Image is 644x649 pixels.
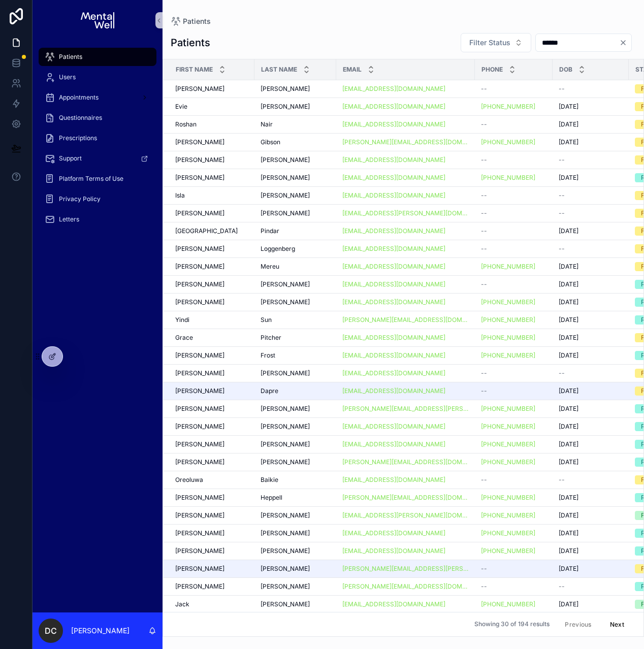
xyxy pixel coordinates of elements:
[559,351,623,360] a: [DATE]
[175,476,203,484] span: Oreoluwa
[175,565,224,573] span: [PERSON_NAME]
[481,209,487,217] span: --
[342,387,445,395] a: [EMAIL_ADDRESS][DOMAIN_NAME]
[342,387,469,395] a: [EMAIL_ADDRESS][DOMAIN_NAME]
[481,511,535,520] a: [PHONE_NUMBER]
[481,547,535,555] a: [PHONE_NUMBER]
[461,33,531,52] button: Select Button
[481,440,535,448] a: [PHONE_NUMBER]
[342,529,445,537] a: [EMAIL_ADDRESS][DOMAIN_NAME]
[39,210,156,229] a: Letters
[261,138,330,146] a: Gibson
[481,369,487,377] span: --
[342,511,469,520] a: [EMAIL_ADDRESS][PERSON_NAME][DOMAIN_NAME]
[559,334,623,342] a: [DATE]
[59,53,82,61] span: Patients
[39,190,156,208] a: Privacy Policy
[559,263,578,271] span: [DATE]
[261,458,330,466] a: [PERSON_NAME]
[559,156,565,164] span: --
[261,120,330,128] a: Nair
[261,280,310,288] span: [PERSON_NAME]
[481,85,546,93] a: --
[175,369,248,377] a: [PERSON_NAME]
[481,476,546,484] a: --
[481,209,546,217] a: --
[469,38,510,48] span: Filter Status
[261,245,295,253] span: Loggenberg
[559,174,578,182] span: [DATE]
[559,494,578,502] span: [DATE]
[481,280,546,288] a: --
[175,511,248,520] a: [PERSON_NAME]
[261,494,282,502] span: Heppell
[175,263,224,271] span: [PERSON_NAME]
[59,175,123,183] span: Platform Terms of Use
[481,387,546,395] a: --
[481,529,546,537] a: [PHONE_NUMBER]
[481,547,546,555] a: [PHONE_NUMBER]
[175,458,224,466] span: [PERSON_NAME]
[342,156,445,164] a: [EMAIL_ADDRESS][DOMAIN_NAME]
[261,245,330,253] a: Loggenberg
[559,387,623,395] a: [DATE]
[175,387,248,395] a: [PERSON_NAME]
[59,93,99,102] span: Appointments
[175,529,224,537] span: [PERSON_NAME]
[559,103,623,111] a: [DATE]
[342,351,445,360] a: [EMAIL_ADDRESS][DOMAIN_NAME]
[175,458,248,466] a: [PERSON_NAME]
[175,494,248,502] a: [PERSON_NAME]
[261,85,310,93] span: [PERSON_NAME]
[175,423,224,431] span: [PERSON_NAME]
[175,405,224,413] span: [PERSON_NAME]
[342,156,469,164] a: [EMAIL_ADDRESS][DOMAIN_NAME]
[481,494,535,502] a: [PHONE_NUMBER]
[342,369,445,377] a: [EMAIL_ADDRESS][DOMAIN_NAME]
[59,114,102,122] span: Questionnaires
[175,191,185,200] span: Isla
[261,103,330,111] a: [PERSON_NAME]
[481,191,546,200] a: --
[342,423,445,431] a: [EMAIL_ADDRESS][DOMAIN_NAME]
[175,316,189,324] span: Yindi
[261,547,310,555] span: [PERSON_NAME]
[261,334,281,342] span: Pitcher
[342,85,469,93] a: [EMAIL_ADDRESS][DOMAIN_NAME]
[342,458,469,466] a: [PERSON_NAME][EMAIL_ADDRESS][DOMAIN_NAME]
[481,316,546,324] a: [PHONE_NUMBER]
[342,529,469,537] a: [EMAIL_ADDRESS][DOMAIN_NAME]
[175,547,248,555] a: [PERSON_NAME]
[342,440,469,448] a: [EMAIL_ADDRESS][DOMAIN_NAME]
[342,316,469,324] a: [PERSON_NAME][EMAIL_ADDRESS][DOMAIN_NAME]
[261,387,278,395] span: Dapre
[261,423,310,431] span: [PERSON_NAME]
[175,85,248,93] a: [PERSON_NAME]
[481,316,535,324] a: [PHONE_NUMBER]
[175,405,248,413] a: [PERSON_NAME]
[481,511,546,520] a: [PHONE_NUMBER]
[559,156,623,164] a: --
[559,316,623,324] a: [DATE]
[559,298,578,306] span: [DATE]
[342,280,469,288] a: [EMAIL_ADDRESS][DOMAIN_NAME]
[342,298,469,306] a: [EMAIL_ADDRESS][DOMAIN_NAME]
[481,227,487,235] span: --
[175,103,248,111] a: Evie
[175,156,248,164] a: [PERSON_NAME]
[261,85,330,93] a: [PERSON_NAME]
[261,511,310,520] span: [PERSON_NAME]
[342,494,469,502] a: [PERSON_NAME][EMAIL_ADDRESS][DOMAIN_NAME]
[342,174,445,182] a: [EMAIL_ADDRESS][DOMAIN_NAME]
[342,85,445,93] a: [EMAIL_ADDRESS][DOMAIN_NAME]
[175,209,248,217] a: [PERSON_NAME]
[175,103,187,111] span: Evie
[481,387,487,395] span: --
[559,245,623,253] a: --
[481,263,535,271] a: [PHONE_NUMBER]
[481,334,535,342] a: [PHONE_NUMBER]
[559,458,578,466] span: [DATE]
[342,120,445,128] a: [EMAIL_ADDRESS][DOMAIN_NAME]
[342,191,469,200] a: [EMAIL_ADDRESS][DOMAIN_NAME]
[261,476,330,484] a: Baikie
